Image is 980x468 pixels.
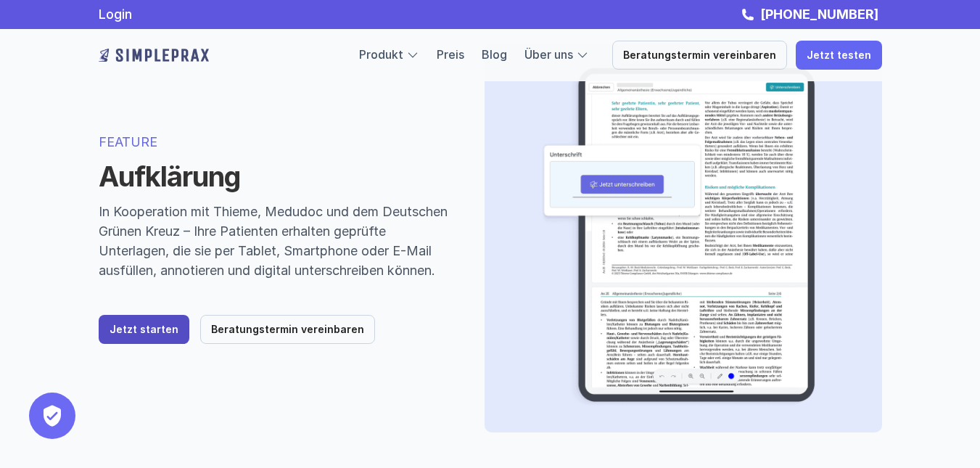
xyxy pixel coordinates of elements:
[796,41,882,70] a: Jetzt testen
[99,202,450,280] p: In Kooperation mit Thieme, Medudoc und dem Deutschen Grünen Kreuz – Ihre Patienten erhalten geprü...
[211,324,364,336] p: Beratungstermin vereinbaren
[482,47,507,62] a: Blog
[99,132,450,152] p: FEATURE
[99,160,450,194] h1: Aufklärung
[524,47,573,62] a: Über uns
[99,315,189,344] a: Jetzt starten
[99,7,132,22] a: Login
[200,315,375,344] a: Beratungstermin vereinbaren
[760,7,878,22] strong: [PHONE_NUMBER]
[508,67,849,409] img: Beispielbild eienes Aufklärungsdokuments und einer digitalen Unterschrift
[757,7,882,22] a: [PHONE_NUMBER]
[359,47,403,62] a: Produkt
[623,49,776,62] p: Beratungstermin vereinbaren
[437,47,464,62] a: Preis
[110,324,178,336] p: Jetzt starten
[807,49,871,62] p: Jetzt testen
[612,41,787,70] a: Beratungstermin vereinbaren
